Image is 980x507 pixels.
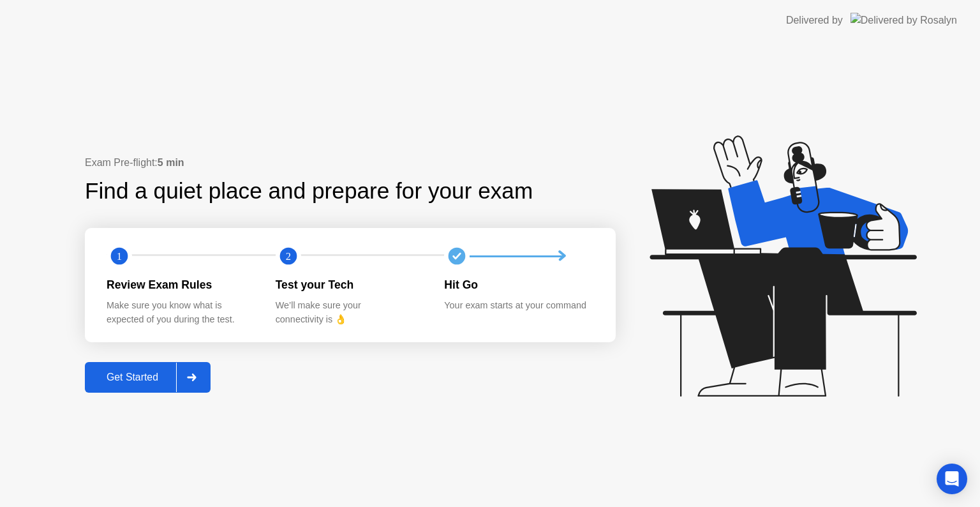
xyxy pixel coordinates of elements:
[786,13,843,28] div: Delivered by
[85,362,211,393] button: Get Started
[158,157,184,168] b: 5 min
[286,250,291,262] text: 2
[444,276,593,293] div: Hit Go
[89,372,176,383] div: Get Started
[107,299,255,326] div: Make sure you know what is expected of you during the test.
[276,299,424,326] div: We’ll make sure your connectivity is 👌
[850,13,957,27] img: Delivered by Rosalyn
[107,276,255,293] div: Review Exam Rules
[937,464,967,494] div: Open Intercom Messenger
[85,174,535,208] div: Find a quiet place and prepare for your exam
[85,155,616,170] div: Exam Pre-flight:
[276,276,424,293] div: Test your Tech
[117,250,122,262] text: 1
[444,299,593,313] div: Your exam starts at your command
